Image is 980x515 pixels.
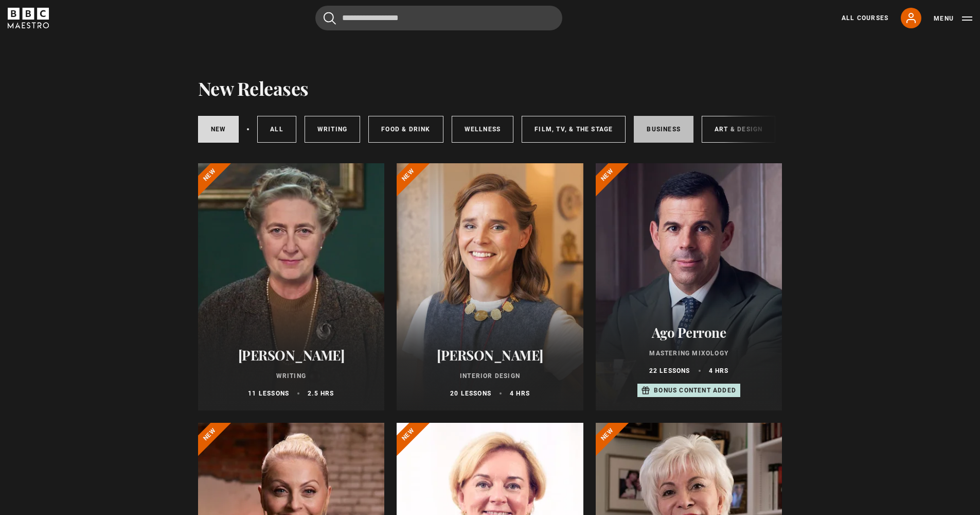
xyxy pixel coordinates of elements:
[842,13,888,23] a: All Courses
[198,116,239,143] a: New
[210,371,372,381] p: Writing
[409,347,571,363] h2: [PERSON_NAME]
[368,116,443,143] a: Food & Drink
[450,389,491,398] p: 20 lessons
[596,163,782,410] a: Ago Perrone Mastering Mixology 22 lessons 4 hrs Bonus content added New
[409,371,571,381] p: Interior Design
[649,366,690,375] p: 22 lessons
[8,8,49,28] svg: BBC Maestro
[324,12,336,25] button: Submit the search query
[654,386,736,395] p: Bonus content added
[210,347,372,363] h2: [PERSON_NAME]
[198,77,309,99] h1: New Releases
[934,13,972,24] button: Toggle navigation
[315,6,562,30] input: Search
[257,116,296,143] a: All
[397,163,583,410] a: [PERSON_NAME] Interior Design 20 lessons 4 hrs New
[452,116,514,143] a: Wellness
[248,389,289,398] p: 11 lessons
[198,163,385,410] a: [PERSON_NAME] Writing 11 lessons 2.5 hrs New
[634,116,693,143] a: Business
[709,366,729,375] p: 4 hrs
[510,389,530,398] p: 4 hrs
[305,116,360,143] a: Writing
[308,389,334,398] p: 2.5 hrs
[702,116,775,143] a: Art & Design
[608,349,770,358] p: Mastering Mixology
[522,116,626,143] a: Film, TV, & The Stage
[608,324,770,340] h2: Ago Perrone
